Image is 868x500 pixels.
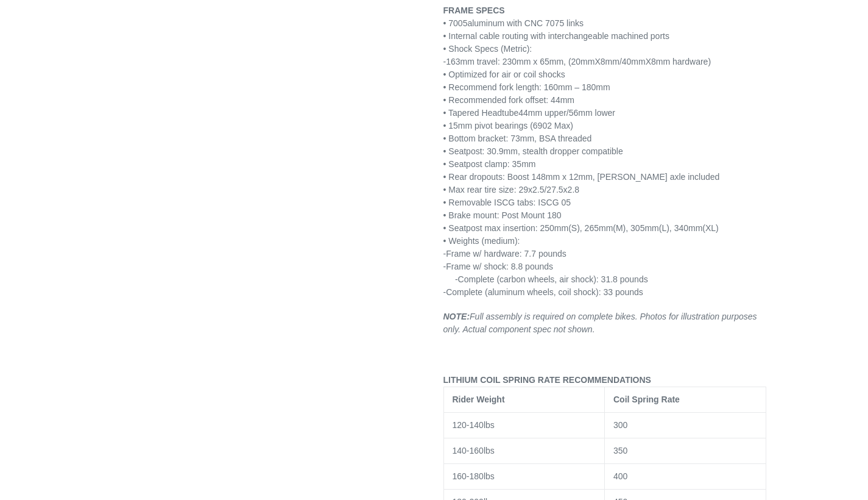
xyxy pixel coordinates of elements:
span: mm(S), 265 [554,223,599,233]
td: 120-140lbs [443,412,605,438]
span: • Shock Specs (Metric): [443,44,532,54]
span: • Recommended fork offset: 44mm [443,95,575,105]
span: • Tapered Headtube [443,108,519,118]
span: • 7005 [443,18,468,28]
span: • Removable ISCG tabs: ISCG 05 [443,198,571,207]
strong: NOTE: [443,312,470,321]
span: • Seatpost: 30.9mm, stealth dropper compatible [443,146,623,156]
span: • 15mm pivot bearings [443,121,528,130]
span: -Frame w/ shock: 8.8 pounds [443,262,554,271]
span: • Seatpost max insertion: 250 [443,223,554,233]
strong: Rider Weight [453,395,505,404]
span: • Internal cable routing with interchangeable machined ports [443,31,669,41]
td: 350 [605,438,766,463]
span: • Seatpost clamp: 35mm [443,159,536,169]
span: • Weights (medium): [443,236,520,246]
span: • Recommend fork length: 160mm – 180mm [443,82,610,92]
span: • Bottom bracket: 73mm, BSA threaded [443,134,592,143]
td: 140-160lbs [443,438,605,463]
span: (6902 Max) [530,121,573,130]
span: • Brake mount: Post Mount 180 [443,210,562,220]
span: 44mm upper/56mm lower [518,108,615,118]
span: mm(XL) [688,223,719,233]
span: aluminum with CNC 7075 links [467,18,584,28]
em: . [593,324,595,334]
span: mm(L), 340 [644,223,688,233]
span: • Optimized for air or coil shocks [443,70,565,79]
span: mm(M), 305 [599,223,644,233]
span: • Rear dropouts: Boost 148mm x 12mm, [PERSON_NAME] axle included [443,172,720,182]
span: FRAME SPECS [443,5,505,15]
span: • Max rear tire size: 29x2.5/27.5x2.8 [443,185,580,195]
td: 160-180lbs [443,463,605,489]
span: -Frame w/ hardware: 7.7 pounds [443,249,566,259]
strong: LITHIUM COIL SPRING RATE RECOMMENDATIONS [443,375,651,385]
em: Full assembly is required on complete bikes. Photos for illustration purposes only. Actual compon... [443,312,757,334]
span: -163mm travel: 230mm x 65mm, (20mmX8mm/40mmX8mm hardware) [443,57,711,66]
td: 400 [605,463,766,489]
span: -Complete (carbon wheels, air shock): 31.8 pounds -Complete (aluminum wheels, coil shock): 33 pounds [443,274,648,297]
td: 300 [605,412,766,438]
strong: Coil Spring Rate [613,395,680,404]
